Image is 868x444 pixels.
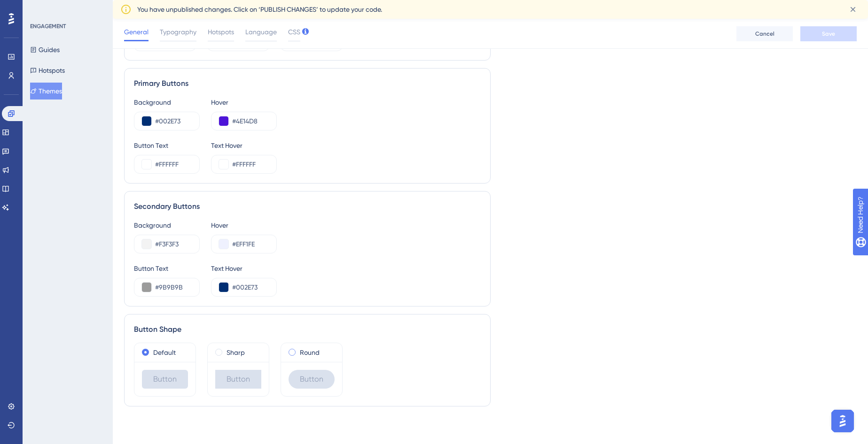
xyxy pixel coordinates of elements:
[160,26,196,38] span: Typography
[153,347,176,358] label: Default
[211,140,277,151] div: Text Hover
[137,4,382,15] span: You have unpublished changes. Click on ‘PUBLISH CHANGES’ to update your code.
[142,370,188,389] div: Button
[30,83,62,100] button: Themes
[134,97,200,108] div: Background
[755,30,774,38] span: Cancel
[829,407,857,435] iframe: UserGuiding AI Assistant Launcher
[211,97,277,108] div: Hover
[30,62,65,79] button: Hotspots
[288,26,300,38] span: CSS
[134,324,481,335] div: Button Shape
[245,26,277,38] span: Language
[300,347,320,358] label: Round
[22,2,59,14] span: Need Help?
[800,26,857,41] button: Save
[134,263,200,274] div: Button Text
[736,26,793,41] button: Cancel
[211,220,277,231] div: Hover
[215,370,261,389] div: Button
[30,41,60,58] button: Guides
[124,26,149,38] span: General
[289,370,335,389] div: Button
[134,220,200,231] div: Background
[134,140,200,151] div: Button Text
[30,23,66,30] div: ENGAGEMENT
[134,201,481,212] div: Secondary Buttons
[211,263,277,274] div: Text Hover
[134,78,481,89] div: Primary Buttons
[208,26,234,38] span: Hotspots
[227,347,245,358] label: Sharp
[822,30,835,38] span: Save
